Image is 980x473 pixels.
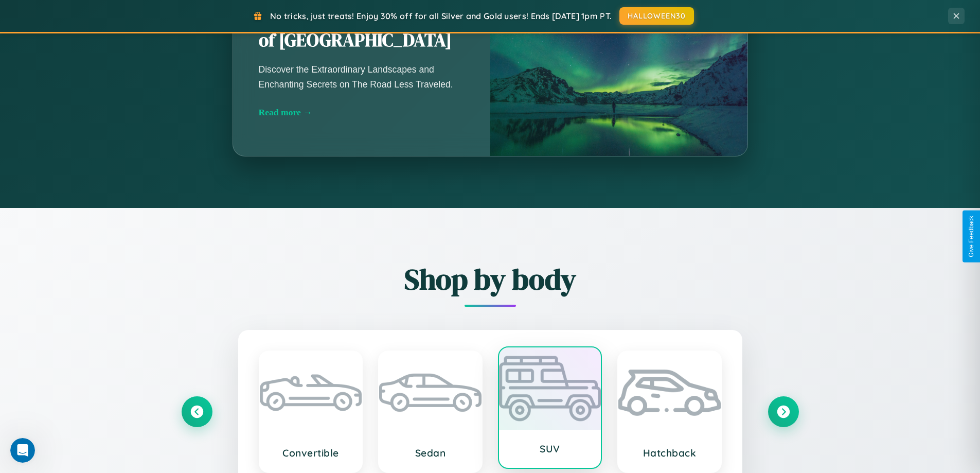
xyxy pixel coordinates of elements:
h3: Convertible [270,447,352,459]
button: HALLOWEEN30 [619,7,694,25]
iframe: Intercom live chat [10,438,35,463]
div: Give Feedback [968,216,975,257]
div: Read more → [259,107,465,118]
h3: Hatchback [629,447,710,459]
h3: SUV [509,443,591,455]
h2: Shop by body [182,259,799,299]
p: Discover the Extraordinary Landscapes and Enchanting Secrets on The Road Less Traveled. [259,62,465,91]
h2: Unearthing the Mystique of [GEOGRAPHIC_DATA] [259,5,465,52]
span: No tricks, just treats! Enjoy 30% off for all Silver and Gold users! Ends [DATE] 1pm PT. [270,11,612,21]
h3: Sedan [389,447,471,459]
